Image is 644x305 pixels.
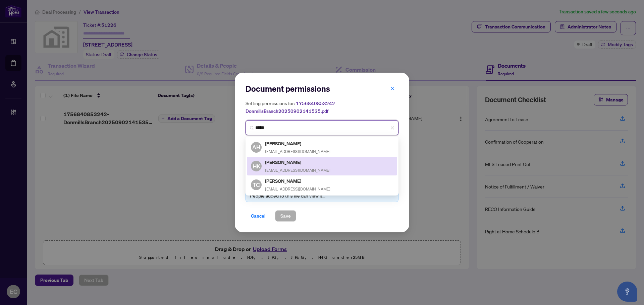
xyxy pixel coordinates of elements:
h5: Setting permissions for: [246,99,398,115]
span: HK [252,162,260,171]
span: [EMAIL_ADDRESS][DOMAIN_NAME] [265,186,330,192]
span: close [390,86,395,91]
span: AH [252,143,260,152]
button: Cancel [246,210,271,222]
img: search_icon [250,126,254,130]
h2: Document permissions [246,83,398,94]
button: Open asap [617,282,637,302]
h5: [PERSON_NAME] [265,140,330,147]
span: TC [253,180,260,189]
span: Cancel [251,211,266,221]
button: Save [275,210,296,222]
span: [EMAIL_ADDRESS][DOMAIN_NAME] [265,168,330,173]
span: close [390,126,394,130]
h5: [PERSON_NAME] [265,158,330,166]
span: [EMAIL_ADDRESS][DOMAIN_NAME] [265,149,330,154]
h5: [PERSON_NAME] [265,177,330,185]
